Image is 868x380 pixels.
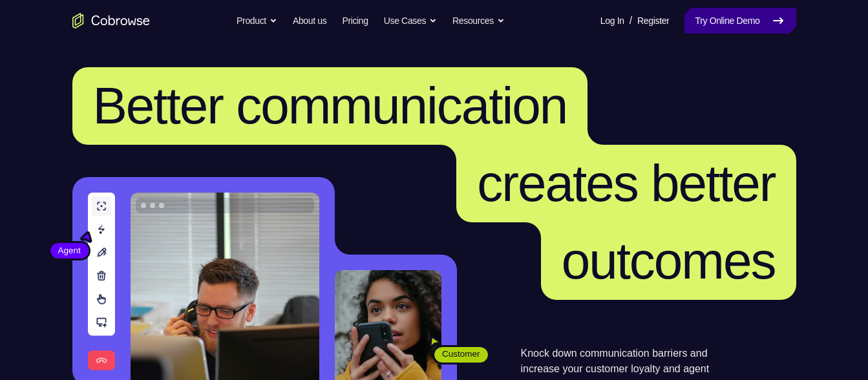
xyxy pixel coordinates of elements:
[342,8,368,34] a: Pricing
[562,232,776,290] span: outcomes
[237,8,277,34] button: Product
[72,13,150,28] a: Go to the home page
[630,13,632,28] span: /
[93,77,567,134] span: Better communication
[452,8,505,34] button: Resources
[384,8,437,34] button: Use Cases
[637,8,669,34] a: Register
[293,8,326,34] a: About us
[684,8,796,34] a: Try Online Demo
[600,8,624,34] a: Log In
[477,154,775,212] span: creates better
